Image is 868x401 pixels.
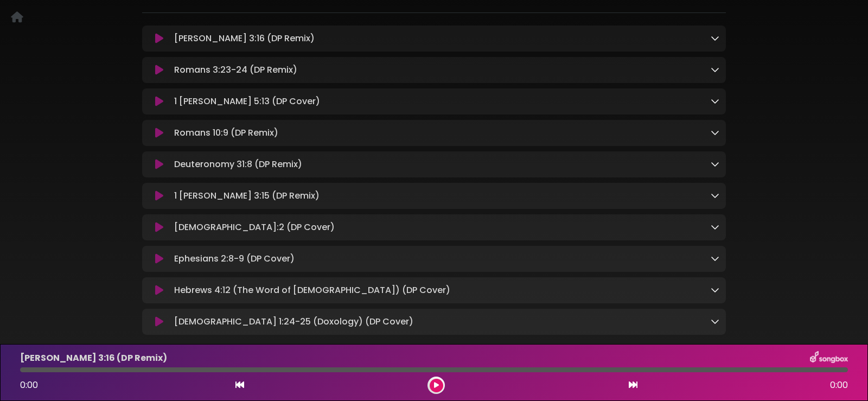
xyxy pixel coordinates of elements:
[174,95,320,108] p: 1 [PERSON_NAME] 5:13 (DP Cover)
[174,221,335,234] p: [DEMOGRAPHIC_DATA]:2 (DP Cover)
[174,32,315,45] p: [PERSON_NAME] 3:16 (DP Remix)
[174,189,320,202] p: 1 [PERSON_NAME] 3:15 (DP Remix)
[174,252,295,265] p: Ephesians 2:8-9 (DP Cover)
[20,352,167,365] p: [PERSON_NAME] 3:16 (DP Remix)
[174,158,302,171] p: Deuteronomy 31:8 (DP Remix)
[174,284,450,297] p: Hebrews 4:12 (The Word of [DEMOGRAPHIC_DATA]) (DP Cover)
[174,126,278,139] p: Romans 10:9 (DP Remix)
[810,351,848,365] img: songbox-logo-white.png
[174,63,297,77] p: Romans 3:23-24 (DP Remix)
[20,379,38,391] span: 0:00
[174,315,413,328] p: [DEMOGRAPHIC_DATA] 1:24-25 (Doxology) (DP Cover)
[830,379,848,392] span: 0:00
